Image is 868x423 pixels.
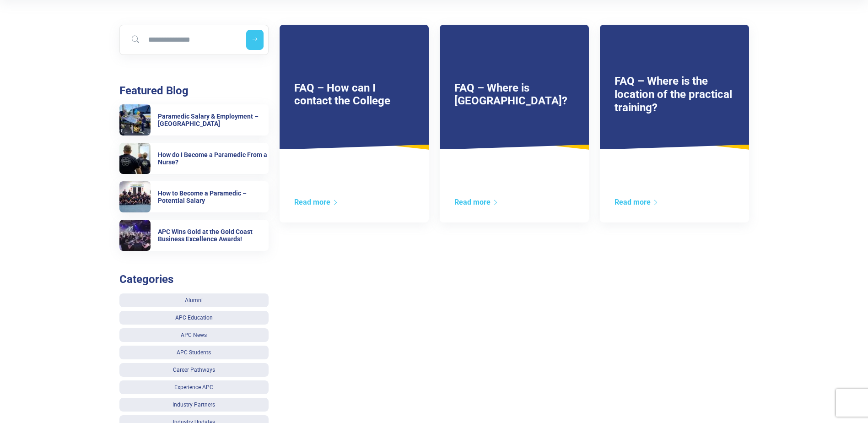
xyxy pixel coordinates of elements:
[119,181,151,212] img: How to Become a Paramedic – Potential Salary
[119,398,269,412] a: Industry Partners
[119,220,151,251] img: APC Wins Gold at the Gold Coast Business Excellence Awards!
[158,151,269,167] h6: How do I Become a Paramedic From a Nurse?
[119,311,269,325] a: APC Education
[615,75,732,114] a: FAQ – Where is the location of the practical training?
[454,198,499,206] a: Read more
[119,104,269,136] a: Paramedic Salary & Employment – Queensland Paramedic Salary & Employment – [GEOGRAPHIC_DATA]
[119,380,269,394] a: Experience APC
[454,81,567,108] a: FAQ – Where is [GEOGRAPHIC_DATA]?
[119,328,269,342] a: APC News
[615,198,659,206] a: Read more
[119,293,269,307] a: Alumni
[119,104,151,136] img: Paramedic Salary & Employment – Queensland
[294,81,390,108] a: FAQ – How can I contact the College
[158,113,269,128] h6: Paramedic Salary & Employment – [GEOGRAPHIC_DATA]
[119,143,151,174] img: How do I Become a Paramedic From a Nurse?
[119,181,269,212] a: How to Become a Paramedic – Potential Salary How to Become a Paramedic – Potential Salary
[124,30,238,50] input: Search for blog
[158,190,269,205] h6: How to Become a Paramedic – Potential Salary
[119,143,269,174] a: How do I Become a Paramedic From a Nurse? How do I Become a Paramedic From a Nurse?
[119,273,269,286] h3: Categories
[158,228,269,244] h6: APC Wins Gold at the Gold Coast Business Excellence Awards!
[119,84,269,98] h3: Featured Blog
[119,363,269,377] a: Career Pathways
[119,346,269,359] a: APC Students
[294,198,339,206] a: Read more
[119,220,269,251] a: APC Wins Gold at the Gold Coast Business Excellence Awards! APC Wins Gold at the Gold Coast Busin...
